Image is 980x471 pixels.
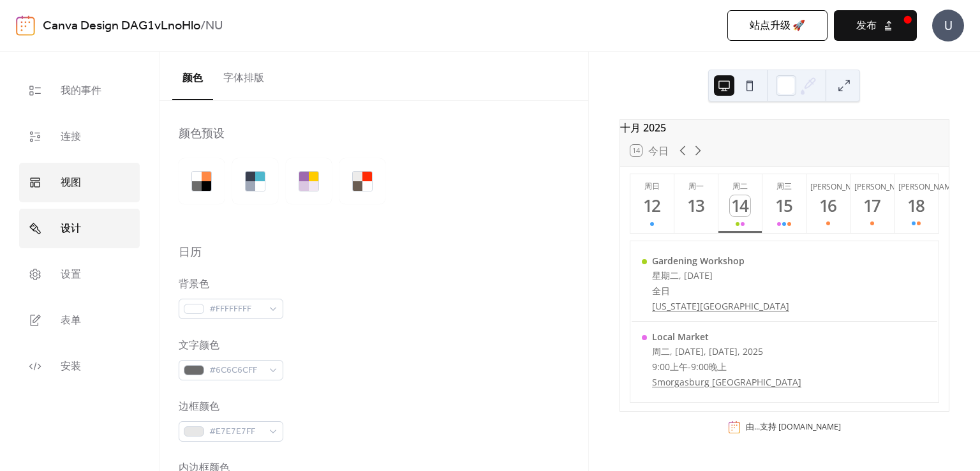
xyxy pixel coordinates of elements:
span: 视图 [61,173,81,193]
a: 视图 [19,163,140,202]
a: 安装 [19,347,140,386]
img: logo [16,15,35,36]
div: 17 [862,195,883,216]
div: 周三 [766,181,803,192]
a: 连接 [19,117,140,156]
div: 周二, [DATE], [DATE], 2025 [652,345,801,358]
button: 颜色 [172,52,213,100]
div: 颜色预设 [179,126,225,142]
button: 字体排版 [213,52,274,99]
div: 周日 [634,181,671,192]
button: [PERSON_NAME]16 [806,174,850,233]
div: 18 [906,195,927,216]
div: [PERSON_NAME] [810,181,847,192]
div: [PERSON_NAME] [898,181,935,192]
span: 安装 [61,357,81,377]
a: Canva Design DAG1vLnoHlo [43,14,200,38]
div: Local Market [652,331,801,343]
button: 周二14 [718,174,762,233]
a: [US_STATE][GEOGRAPHIC_DATA] [652,300,789,312]
a: 表单 [19,301,140,340]
div: 边框颜色 [179,400,281,415]
button: 站点升级 🚀 [727,10,828,41]
div: 由...支持 [746,421,841,433]
div: 14 [730,195,751,216]
button: [PERSON_NAME]17 [850,174,895,233]
b: NU [205,14,223,38]
span: 站点升级 🚀 [750,19,805,34]
span: 设置 [61,265,81,285]
a: Smorgasburg [GEOGRAPHIC_DATA] [652,376,801,388]
span: 我的事件 [61,81,101,101]
span: - [688,361,691,373]
div: 15 [774,195,795,216]
a: 设计 [19,209,140,248]
span: 发布 [856,19,877,34]
b: / [200,14,205,38]
button: 周三15 [762,174,806,233]
div: 16 [818,195,839,216]
span: 9:00晚上 [691,361,727,373]
a: 设置 [19,255,140,294]
button: 周日12 [630,174,674,233]
a: 我的事件 [19,71,140,110]
button: [PERSON_NAME]18 [895,174,939,233]
div: 背景色 [179,277,281,292]
span: #FFFFFFFF [209,302,263,317]
div: 星期二, [DATE] [652,269,789,282]
div: 日历 [179,245,202,260]
div: 12 [642,195,663,216]
div: 全日 [652,285,789,297]
span: #E7E7E7FF [209,424,263,440]
span: 连接 [61,127,81,147]
div: 周二 [722,181,759,192]
div: 13 [686,195,707,216]
span: 表单 [61,311,81,331]
span: 设计 [61,219,81,239]
button: 周一13 [674,174,718,233]
div: [PERSON_NAME] [854,181,891,192]
span: 9:00上午 [652,361,688,373]
div: 十月 2025 [620,120,949,135]
span: #6C6C6CFF [209,363,263,378]
button: 发布 [834,10,917,41]
div: Gardening Workshop [652,255,789,267]
div: 周一 [678,181,715,192]
div: 文字颜色 [179,338,281,354]
a: [DOMAIN_NAME] [778,421,841,432]
div: U [932,10,964,41]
